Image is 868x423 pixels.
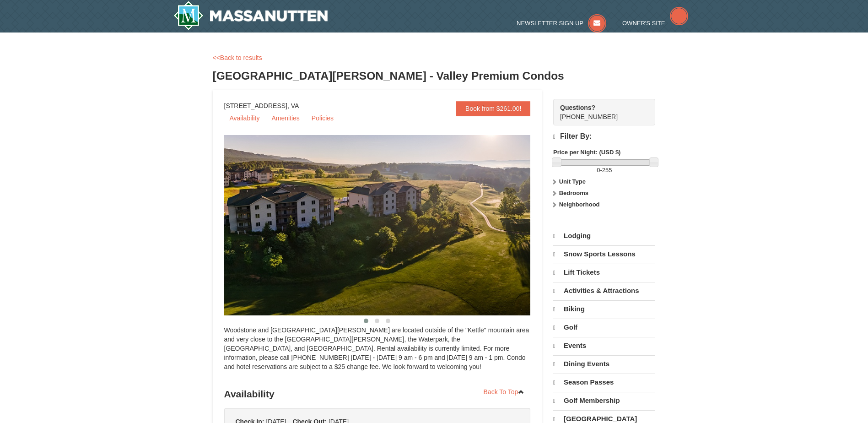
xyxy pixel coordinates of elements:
img: 19219041-4-ec11c166.jpg [224,135,554,315]
span: 255 [602,167,612,174]
strong: Bedrooms [559,190,588,196]
img: Massanutten Resort Logo [173,1,328,30]
label: - [553,166,655,175]
a: Massanutten Resort [173,1,328,30]
a: Book from $261.00! [456,101,530,116]
a: Owner's Site [622,20,688,27]
a: Biking [553,300,655,318]
a: Snow Sports Lessons [553,245,655,263]
span: 0 [597,167,600,174]
a: Newsletter Sign Up [517,20,606,27]
a: Dining Events [553,355,655,373]
a: Availability [224,111,265,125]
h3: Availability [224,385,531,403]
a: Golf [553,319,655,336]
a: Lift Tickets [553,264,655,281]
a: Events [553,337,655,354]
strong: Price per Night: (USD $) [553,149,620,156]
strong: Neighborhood [559,201,600,208]
h3: [GEOGRAPHIC_DATA][PERSON_NAME] - Valley Premium Condos [213,67,656,85]
a: Policies [306,111,339,125]
a: Amenities [266,111,305,125]
a: Season Passes [553,374,655,391]
a: Back To Top [478,385,531,399]
a: Activities & Attractions [553,282,655,299]
span: Owner's Site [622,20,665,27]
a: Golf Membership [553,392,655,409]
div: Woodstone and [GEOGRAPHIC_DATA][PERSON_NAME] are located outside of the "Kettle" mountain area an... [224,325,531,380]
a: <<Back to results [213,54,262,61]
strong: Unit Type [559,178,586,185]
a: Lodging [553,228,655,244]
span: Newsletter Sign Up [517,20,583,27]
strong: Questions? [560,104,595,111]
h4: Filter By: [553,132,655,141]
span: [PHONE_NUMBER] [560,103,639,120]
